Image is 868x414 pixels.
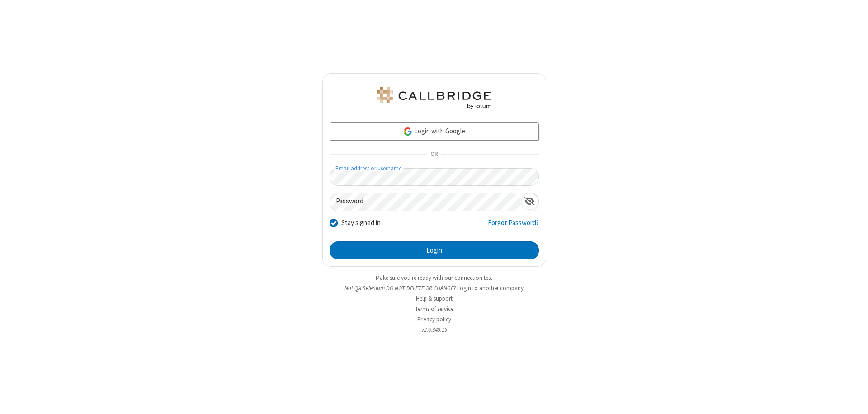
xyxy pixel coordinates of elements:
span: OR [427,148,441,161]
img: google-icon.png [403,127,413,136]
button: Login to another company [457,284,524,292]
li: v2.6.349.15 [322,325,546,334]
li: Not QA Selenium DO NOT DELETE OR CHANGE? [322,284,546,292]
a: Terms of service [415,305,453,313]
a: Forgot Password? [488,218,539,235]
img: QA Selenium DO NOT DELETE OR CHANGE [375,87,493,109]
a: Login with Google [330,122,539,141]
label: Stay signed in [341,218,381,228]
input: Email address or username [330,168,539,186]
input: Password [330,193,521,211]
a: Help & support [416,295,453,302]
button: Login [330,241,539,259]
a: Make sure you're ready with our connection test [376,274,492,282]
a: Privacy policy [417,315,451,323]
div: Show password [521,193,538,210]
